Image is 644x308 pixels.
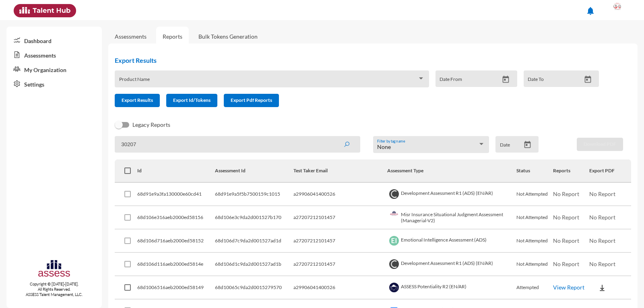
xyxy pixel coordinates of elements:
[173,97,211,103] span: Export Id/Tokens
[215,253,293,276] td: 68d106d1c9da2d001527ad1b
[586,6,595,16] mat-icon: notifications
[293,159,388,183] th: Test Taker Email
[516,229,553,253] td: Not Attempted
[6,48,102,62] a: Assessments
[192,27,264,46] a: Bulk Tokens Generation
[553,237,579,244] span: No Report
[293,253,388,276] td: a27207212101457
[553,214,579,221] span: No Report
[589,190,615,197] span: No Report
[387,183,516,206] td: Development Assessment R1 (ADS) (EN/AR)
[6,281,102,297] p: Copyright © [DATE]-[DATE]. All Rights Reserved. ASSESS Talent Management, LLC.
[6,33,102,48] a: Dashboard
[6,76,102,91] a: Settings
[516,183,553,206] td: Not Attempted
[520,141,535,149] button: Open calendar
[215,276,293,300] td: 68d10065c9da2d0015279570
[137,183,215,206] td: 68d91e9a3fa130000e60cd41
[581,75,595,84] button: Open calendar
[553,159,590,183] th: Reports
[516,206,553,229] td: Not Attempted
[132,120,170,130] span: Legacy Reports
[377,143,391,150] span: None
[499,75,513,84] button: Open calendar
[293,206,388,229] td: a27207212101457
[553,190,579,197] span: No Report
[589,159,631,183] th: Export PDF
[293,183,388,206] td: a29906041400526
[115,33,147,40] a: Assessments
[137,159,215,183] th: Id
[37,259,71,280] img: assesscompany-logo.png
[115,94,160,107] button: Export Results
[215,206,293,229] td: 68d106e3c9da2d001527b170
[115,136,360,153] input: Search by name, token, assessment type, etc.
[553,284,584,291] a: View Report
[122,97,153,103] span: Export Results
[156,27,189,46] a: Reports
[231,97,272,103] span: Export Pdf Reports
[115,56,605,64] h2: Export Results
[516,253,553,276] td: Not Attempted
[293,229,388,253] td: a27207212101457
[137,229,215,253] td: 68d106d716aeb2000ed58152
[215,159,293,183] th: Assessment Id
[553,260,579,267] span: No Report
[293,276,388,300] td: a29906041400526
[577,138,623,151] button: Download PDF
[137,206,215,229] td: 68d106e316aeb2000ed58156
[137,276,215,300] td: 68d1006516aeb2000ed58149
[589,214,615,221] span: No Report
[137,253,215,276] td: 68d106d116aeb2000ed5814e
[387,159,516,183] th: Assessment Type
[6,62,102,76] a: My Organization
[589,237,615,244] span: No Report
[516,276,553,300] td: Attempted
[584,141,616,147] span: Download PDF
[387,229,516,253] td: Emotional Intelligence Assessment (ADS)
[215,229,293,253] td: 68d106d7c9da2d001527ad1d
[516,159,553,183] th: Status
[589,260,615,267] span: No Report
[387,206,516,229] td: Misr Insurance Situational Judgment Assessment (Managerial-V2)
[387,276,516,300] td: ASSESS Potentiality R2 (EN/AR)
[224,94,279,107] button: Export Pdf Reports
[215,183,293,206] td: 68d91e9a5f5b7500159c1015
[166,94,217,107] button: Export Id/Tokens
[387,253,516,276] td: Development Assessment R1 (ADS) (EN/AR)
